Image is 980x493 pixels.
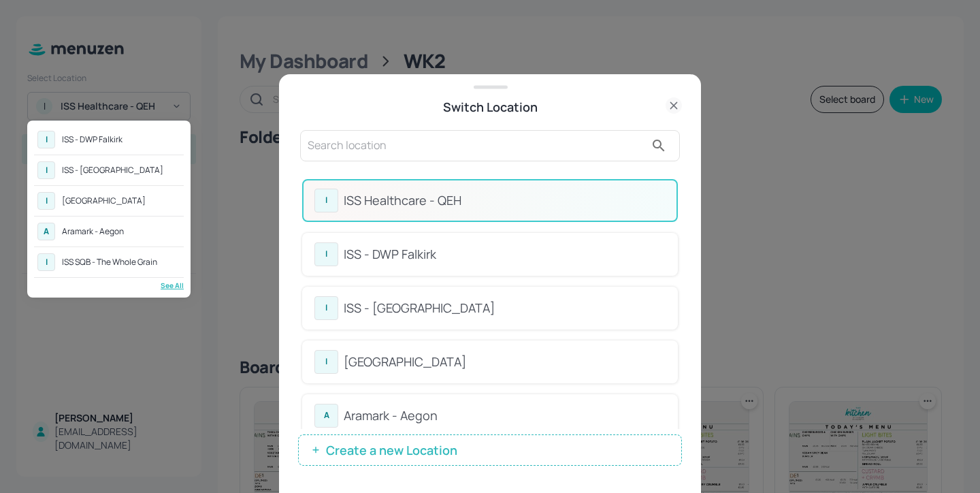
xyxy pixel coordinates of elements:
div: See All [34,281,184,291]
div: I [37,192,55,210]
div: Aramark - Aegon [62,227,124,236]
div: ISS SQB - The Whole Grain [62,258,157,266]
div: I [37,131,55,148]
div: ISS - [GEOGRAPHIC_DATA] [62,166,163,174]
div: I [37,161,55,179]
div: [GEOGRAPHIC_DATA] [62,197,146,205]
div: A [37,223,55,240]
div: I [37,253,55,271]
div: ISS - DWP Falkirk [62,136,122,144]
